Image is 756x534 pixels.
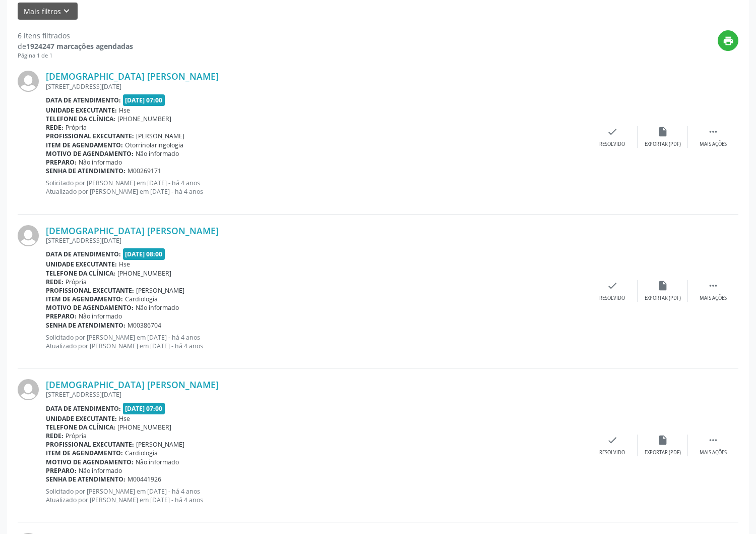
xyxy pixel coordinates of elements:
b: Preparo: [46,312,77,321]
img: img [18,225,39,246]
i: insert_drive_file [657,435,668,446]
span: Hse [119,106,130,115]
b: Motivo de agendamento: [46,458,134,466]
i:  [708,126,719,137]
i: check [607,280,618,291]
div: [STREET_ADDRESS][DATE] [46,82,587,91]
i: check [607,126,618,137]
b: Preparo: [46,158,77,167]
span: Hse [119,414,130,423]
div: Exportar (PDF) [645,295,681,302]
div: [STREET_ADDRESS][DATE] [46,236,587,245]
i: print [723,35,734,46]
span: Não informado [136,303,179,312]
span: [PERSON_NAME] [136,440,184,449]
i: insert_drive_file [657,126,668,137]
a: [DEMOGRAPHIC_DATA] [PERSON_NAME] [46,71,219,82]
b: Item de agendamento: [46,449,123,457]
strong: 1924247 marcações agendadas [26,41,133,51]
b: Senha de atendimento: [46,167,125,175]
b: Preparo: [46,466,77,475]
b: Rede: [46,432,64,440]
a: [DEMOGRAPHIC_DATA] [PERSON_NAME] [46,225,219,236]
span: Cardiologia [125,295,158,303]
span: [PHONE_NUMBER] [117,115,171,123]
b: Telefone da clínica: [46,269,115,278]
b: Motivo de agendamento: [46,303,134,312]
b: Unidade executante: [46,260,117,269]
span: [DATE] 07:00 [123,94,165,106]
img: img [18,71,39,92]
div: Exportar (PDF) [645,449,681,456]
span: Não informado [136,458,179,466]
span: M00269171 [128,167,161,175]
span: Própria [66,278,87,286]
span: Não informado [79,158,122,167]
div: 6 itens filtrados [18,30,133,41]
i:  [708,280,719,291]
b: Telefone da clínica: [46,423,115,432]
div: Mais ações [700,141,727,148]
b: Senha de atendimento: [46,321,125,330]
span: M00386704 [128,321,161,330]
button: Mais filtroskeyboard_arrow_down [18,3,78,20]
b: Item de agendamento: [46,141,123,149]
span: [PHONE_NUMBER] [117,423,171,432]
b: Unidade executante: [46,106,117,115]
div: Página 1 de 1 [18,51,133,60]
b: Rede: [46,278,64,286]
span: [DATE] 07:00 [123,403,165,414]
i:  [708,435,719,446]
div: [STREET_ADDRESS][DATE] [46,390,587,399]
i: insert_drive_file [657,280,668,291]
span: Cardiologia [125,449,158,457]
p: Solicitado por [PERSON_NAME] em [DATE] - há 4 anos Atualizado por [PERSON_NAME] em [DATE] - há 4 ... [46,333,587,350]
span: [PHONE_NUMBER] [117,269,171,278]
div: Resolvido [599,141,625,148]
span: Não informado [79,312,122,321]
div: Resolvido [599,295,625,302]
i: keyboard_arrow_down [61,6,72,17]
b: Item de agendamento: [46,295,123,303]
div: Resolvido [599,449,625,456]
span: Não informado [136,149,179,158]
span: [DATE] 08:00 [123,248,165,260]
b: Profissional executante: [46,132,134,140]
img: img [18,379,39,400]
i: check [607,435,618,446]
b: Unidade executante: [46,414,117,423]
p: Solicitado por [PERSON_NAME] em [DATE] - há 4 anos Atualizado por [PERSON_NAME] em [DATE] - há 4 ... [46,179,587,196]
b: Profissional executante: [46,440,134,449]
span: [PERSON_NAME] [136,132,184,140]
b: Data de atendimento: [46,250,121,258]
span: [PERSON_NAME] [136,286,184,295]
span: Otorrinolaringologia [125,141,183,149]
span: M00441926 [128,475,161,484]
button: print [718,30,738,51]
b: Data de atendimento: [46,404,121,413]
b: Profissional executante: [46,286,134,295]
span: Não informado [79,466,122,475]
div: de [18,41,133,51]
span: Própria [66,123,87,132]
div: Mais ações [700,449,727,456]
b: Data de atendimento: [46,96,121,104]
p: Solicitado por [PERSON_NAME] em [DATE] - há 4 anos Atualizado por [PERSON_NAME] em [DATE] - há 4 ... [46,487,587,504]
b: Motivo de agendamento: [46,149,134,158]
div: Mais ações [700,295,727,302]
b: Senha de atendimento: [46,475,125,484]
span: Hse [119,260,130,269]
div: Exportar (PDF) [645,141,681,148]
a: [DEMOGRAPHIC_DATA] [PERSON_NAME] [46,379,219,390]
b: Rede: [46,123,64,132]
span: Própria [66,432,87,440]
b: Telefone da clínica: [46,115,115,123]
